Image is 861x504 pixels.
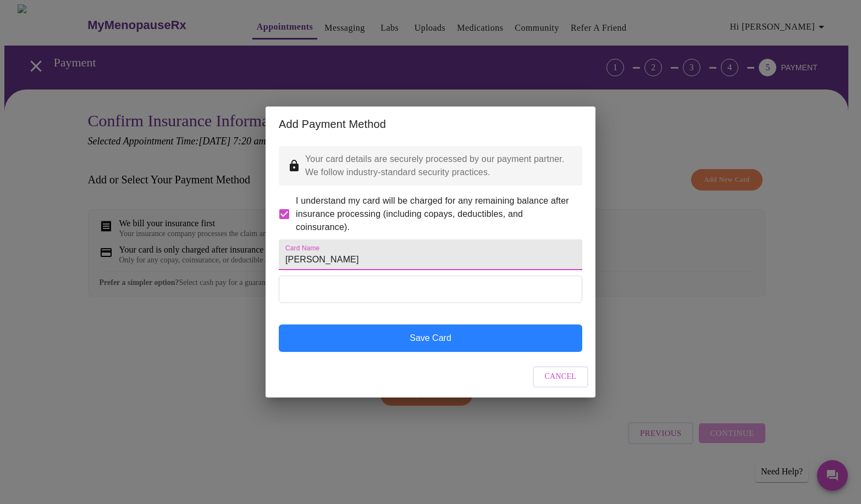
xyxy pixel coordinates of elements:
[279,115,582,133] h2: Add Payment Method
[296,194,573,234] span: I understand my card will be charged for any remaining balance after insurance processing (includ...
[279,324,582,352] button: Save Card
[279,276,582,303] iframe: Secure Credit Card Form
[305,153,573,179] p: Your card details are securely processed by our payment partner. We follow industry-standard secu...
[533,366,589,388] button: Cancel
[545,370,577,384] span: Cancel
